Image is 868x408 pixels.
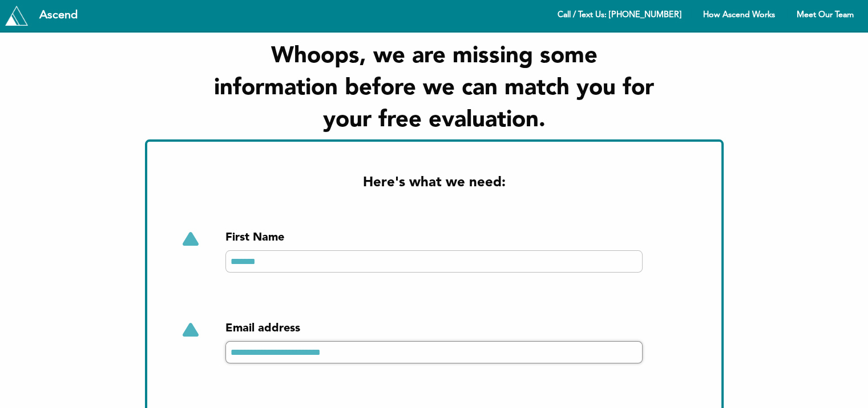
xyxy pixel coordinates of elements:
div: Email address [225,321,643,337]
a: How Ascend Works [693,5,785,27]
div: Ascend [30,10,87,21]
a: Call / Text Us: [PHONE_NUMBER] [548,5,691,27]
h1: Whoops, we are missing some information before we can match you for your free evaluation. [206,41,663,137]
img: Tryascend.com [5,6,28,25]
a: Tryascend.com Ascend [2,3,90,28]
div: First Name [225,230,643,246]
a: Meet Our Team [787,5,863,27]
h2: Here's what we need: [184,174,685,193]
